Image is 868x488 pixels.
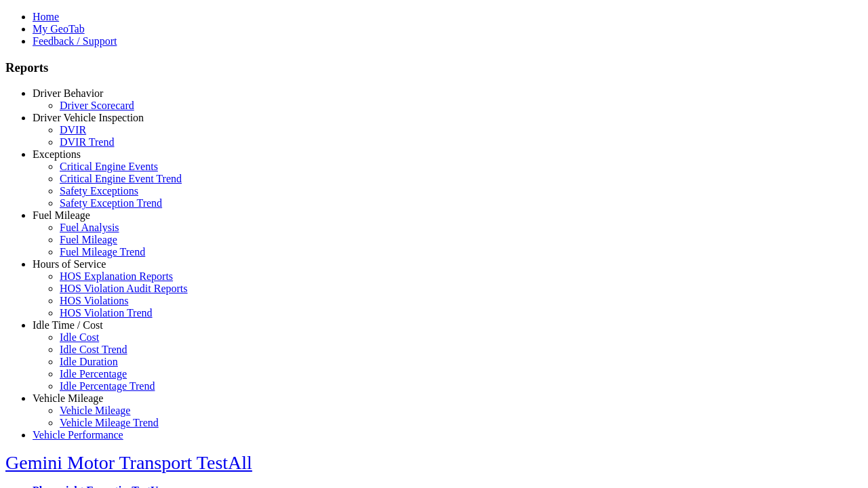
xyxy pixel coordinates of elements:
[33,112,144,123] a: Driver Vehicle Inspection
[33,392,103,404] a: Vehicle Mileage
[5,452,252,473] a: Gemini Motor Transport TestAll
[60,331,99,343] a: Idle Cost
[60,173,182,184] a: Critical Engine Event Trend
[60,161,158,172] a: Critical Engine Events
[60,295,128,306] a: HOS Violations
[33,148,81,160] a: Exceptions
[60,380,155,392] a: Idle Percentage Trend
[60,417,159,428] a: Vehicle Mileage Trend
[33,35,117,47] a: Feedback / Support
[33,209,90,221] a: Fuel Mileage
[60,100,134,111] a: Driver Scorecard
[33,87,103,99] a: Driver Behavior
[60,344,127,355] a: Idle Cost Trend
[60,234,117,245] a: Fuel Mileage
[33,258,106,270] a: Hours of Service
[60,136,114,148] a: DVIR Trend
[60,246,145,258] a: Fuel Mileage Trend
[60,197,162,209] a: Safety Exception Trend
[60,270,173,282] a: HOS Explanation Reports
[60,283,188,294] a: HOS Violation Audit Reports
[33,23,85,35] a: My GeoTab
[60,222,119,233] a: Fuel Analysis
[60,368,127,380] a: Idle Percentage
[5,60,863,75] h3: Reports
[33,319,103,331] a: Idle Time / Cost
[60,405,130,416] a: Vehicle Mileage
[60,185,138,197] a: Safety Exceptions
[33,11,59,22] a: Home
[60,356,118,367] a: Idle Duration
[33,429,123,441] a: Vehicle Performance
[60,124,86,136] a: DVIR
[60,307,153,319] a: HOS Violation Trend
